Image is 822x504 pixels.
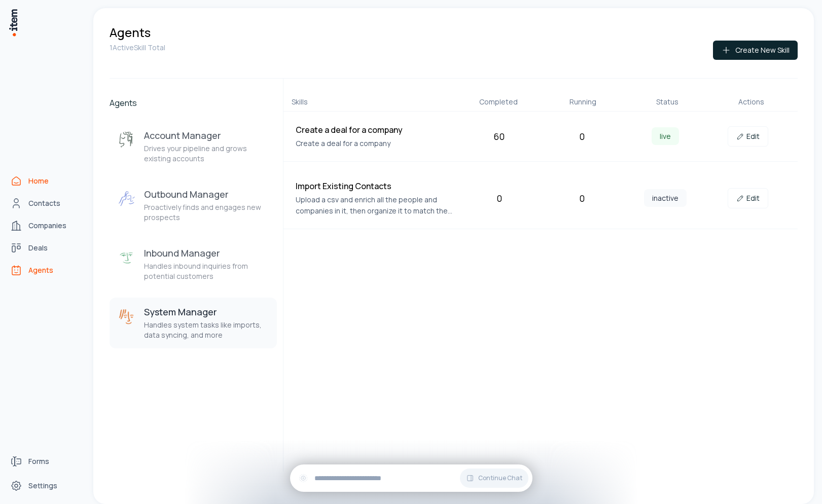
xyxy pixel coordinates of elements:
[110,180,277,231] button: Outbound ManagerOutbound ManagerProactively finds and engages new prospects
[118,249,136,267] img: Inbound Manager
[6,451,83,472] a: Forms
[144,202,269,223] p: Proactively finds and engages new prospects
[110,43,165,53] p: 1 Active Skill Total
[6,193,83,213] a: Contacts
[28,176,49,186] span: Home
[462,129,537,143] div: 60
[6,476,83,496] a: Settings
[8,8,18,37] img: Item Brain Logo
[652,127,679,145] span: live
[629,97,705,107] div: Status
[6,238,83,258] a: deals
[144,143,269,164] p: Drives your pipeline and grows existing accounts
[713,97,790,107] div: Actions
[296,180,453,192] h4: Import Existing Contacts
[28,456,49,466] span: Forms
[460,469,528,488] button: Continue Chat
[144,320,269,340] p: Handles system tasks like imports, data syncing, and more
[144,129,269,141] h3: Account Manager
[144,247,269,259] h3: Inbound Manager
[110,298,277,348] button: System ManagerSystem ManagerHandles system tasks like imports, data syncing, and more
[118,131,136,150] img: Account Manager
[290,464,532,492] div: Continue Chat
[296,124,453,136] h4: Create a deal for a company
[460,97,537,107] div: Completed
[296,138,453,149] p: Create a deal for a company
[118,190,136,208] img: Outbound Manager
[118,308,136,326] img: System Manager
[644,189,687,207] span: inactive
[296,194,453,217] p: Upload a csv and enrich all the people and companies in it, then organize it to match the system ...
[478,474,522,482] span: Continue Chat
[28,221,66,231] span: Companies
[545,191,620,205] div: 0
[545,97,621,107] div: Running
[462,191,537,205] div: 0
[6,171,83,191] a: Home
[144,261,269,281] p: Handles inbound inquiries from potential customers
[545,129,620,143] div: 0
[144,188,269,200] h3: Outbound Manager
[28,265,53,275] span: Agents
[713,41,798,60] button: Create New Skill
[110,24,151,41] h1: Agents
[144,306,269,318] h3: System Manager
[6,215,83,236] a: Companies
[28,198,60,208] span: Contacts
[110,121,277,172] button: Account ManagerAccount ManagerDrives your pipeline and grows existing accounts
[292,97,452,107] div: Skills
[728,126,768,147] a: Edit
[110,97,277,109] h2: Agents
[728,188,768,208] a: Edit
[28,481,57,491] span: Settings
[110,239,277,290] button: Inbound ManagerInbound ManagerHandles inbound inquiries from potential customers
[28,243,48,253] span: Deals
[6,260,83,280] a: Agents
